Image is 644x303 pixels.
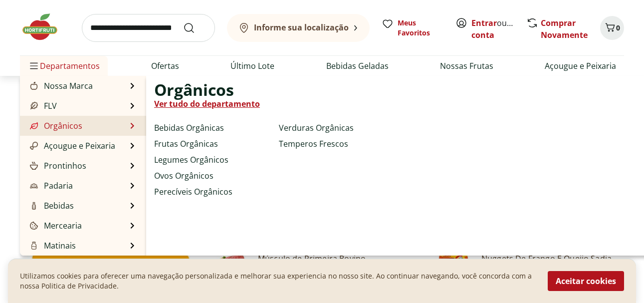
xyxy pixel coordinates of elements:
[440,60,493,72] a: Nossas Frutas
[28,140,115,152] a: Açougue e PeixariaAçougue e Peixaria
[326,60,389,72] a: Bebidas Geladas
[154,98,260,110] a: Ver tudo do departamento
[28,180,73,192] a: PadariaPadaria
[541,17,588,40] a: Comprar Novamente
[28,220,82,232] a: MerceariaMercearia
[279,122,354,134] a: Verduras Orgânicas
[616,23,620,32] span: 0
[28,100,57,112] a: FLVFLV
[28,80,93,92] a: Nossa MarcaNossa Marca
[28,120,82,132] a: OrgânicosOrgânicos
[20,271,536,291] p: Utilizamos cookies para oferecer uma navegação personalizada e melhorar sua experiencia no nosso ...
[30,162,38,170] img: Prontinhos
[154,138,218,150] a: Frutas Orgânicas
[30,242,38,250] img: Matinais
[28,54,40,78] button: Menu
[230,60,274,72] a: Último Lote
[279,138,348,150] a: Temperos Frescos
[154,186,232,198] a: Perecíveis Orgânicos
[28,254,127,278] a: Frios, Queijos e LaticíniosFrios, Queijos e Laticínios
[471,17,516,41] span: ou
[548,271,624,291] button: Aceitar cookies
[154,122,224,134] a: Bebidas Orgânicas
[154,84,234,96] span: Orgânicos
[471,17,497,28] a: Entrar
[28,240,76,252] a: MatinaisMatinais
[382,18,443,38] a: Meus Favoritos
[183,22,207,34] button: Submit Search
[398,18,443,38] span: Meus Favoritos
[151,60,179,72] a: Ofertas
[28,200,74,212] a: BebidasBebidas
[545,60,616,72] a: Açougue e Peixaria
[30,102,38,110] img: FLV
[28,54,100,78] span: Departamentos
[30,122,38,130] img: Orgânicos
[30,202,38,210] img: Bebidas
[227,14,370,42] button: Informe sua localização
[30,82,38,90] img: Nossa Marca
[30,222,38,230] img: Mercearia
[28,160,86,172] a: ProntinhosProntinhos
[154,170,214,182] a: Ovos Orgânicos
[254,22,349,33] b: Informe sua localização
[30,182,38,190] img: Padaria
[30,142,38,150] img: Açougue e Peixaria
[471,17,526,40] a: Criar conta
[154,154,228,166] a: Legumes Orgânicos
[82,14,215,42] input: search
[600,16,624,40] button: Carrinho
[20,12,70,42] img: Hortifruti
